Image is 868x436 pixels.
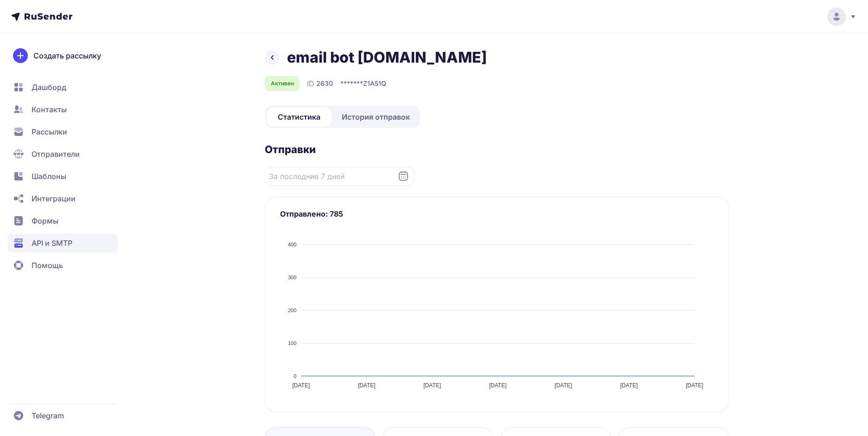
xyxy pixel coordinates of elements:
span: Z1A51Q [363,79,386,88]
span: Статистика [278,111,320,122]
tspan: [DATE] [489,382,507,389]
tspan: [DATE] [358,382,376,389]
span: Рассылки [32,126,67,137]
span: Отправители [32,148,80,160]
a: Статистика [267,108,332,126]
tspan: 400 [288,242,296,247]
h3: Отправлено: 785 [280,208,714,219]
tspan: 100 [288,340,296,346]
tspan: [DATE] [555,382,572,389]
input: Datepicker input [265,167,415,186]
span: Контакты [32,104,67,115]
a: Telegram [7,406,118,425]
span: Дашборд [32,82,66,93]
span: Активен [271,80,294,87]
tspan: 0 [294,373,296,379]
tspan: [DATE] [620,382,638,389]
span: 2630 [316,79,333,88]
tspan: [DATE] [686,382,703,389]
span: API и SMTP [32,237,72,249]
div: ID [307,78,333,89]
span: История отправок [342,111,410,122]
tspan: [DATE] [292,382,310,389]
tspan: 300 [288,275,296,280]
span: Telegram [32,410,64,421]
span: Создать рассылку [33,50,101,61]
tspan: 200 [288,308,296,313]
span: Интеграции [32,193,76,204]
tspan: [DATE] [423,382,441,389]
a: История отправок [333,108,418,126]
span: Помощь [32,260,63,271]
span: Шаблоны [32,171,66,182]
span: Формы [32,215,58,226]
h2: Отправки [265,143,729,156]
h1: email bot [DOMAIN_NAME] [287,48,487,67]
